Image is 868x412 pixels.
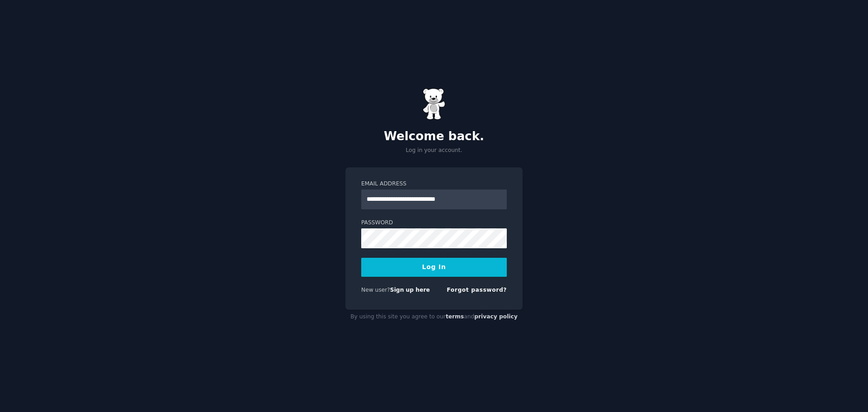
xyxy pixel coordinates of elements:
[345,129,523,144] h2: Welcome back.
[361,287,390,293] span: New user?
[361,219,507,227] label: Password
[474,313,518,320] a: privacy policy
[345,147,523,155] p: Log in your account.
[361,258,507,277] button: Log In
[446,313,464,320] a: terms
[361,180,507,188] label: Email Address
[390,287,430,293] a: Sign up here
[447,287,507,293] a: Forgot password?
[423,88,445,120] img: Gummy Bear
[345,310,523,324] div: By using this site you agree to our and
